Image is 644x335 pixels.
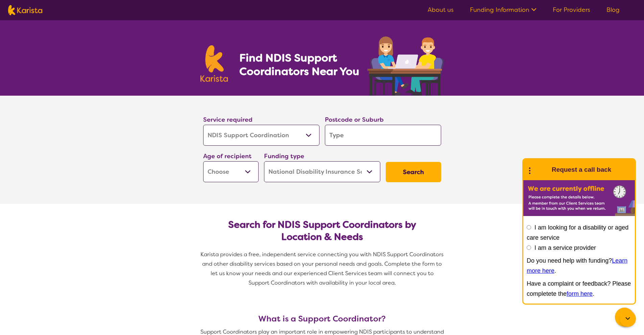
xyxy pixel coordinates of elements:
[534,244,596,251] label: I am a service provider
[527,224,628,241] label: I am looking for a disability or aged care service
[203,152,252,160] label: Age of recipient
[615,308,634,327] button: Channel Menu
[239,51,364,78] h1: Find NDIS Support Coordinators Near You
[8,5,42,15] img: Karista logo
[527,279,631,299] p: Have a complaint or feedback? Please completete the .
[606,6,620,14] a: Blog
[567,290,593,297] a: form here
[552,165,611,175] h1: Request a call back
[264,152,304,160] label: Funding type
[553,6,590,14] a: For Providers
[209,219,436,243] h2: Search for NDIS Support Coordinators by Location & Needs
[200,45,228,82] img: Karista logo
[386,162,441,182] button: Search
[200,314,444,324] h3: What is a Support Coordinator?
[325,125,441,146] input: Type
[527,256,631,276] p: Do you need help with funding? .
[200,251,445,286] span: Karista provides a free, independent service connecting you with NDIS Support Coordinators and ot...
[203,116,253,124] label: Service required
[534,163,548,176] img: Karista
[428,6,454,14] a: About us
[470,6,536,14] a: Funding Information
[325,116,384,124] label: Postcode or Suburb
[367,37,444,96] img: support-coordination
[523,180,635,216] img: Karista offline chat form to request call back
